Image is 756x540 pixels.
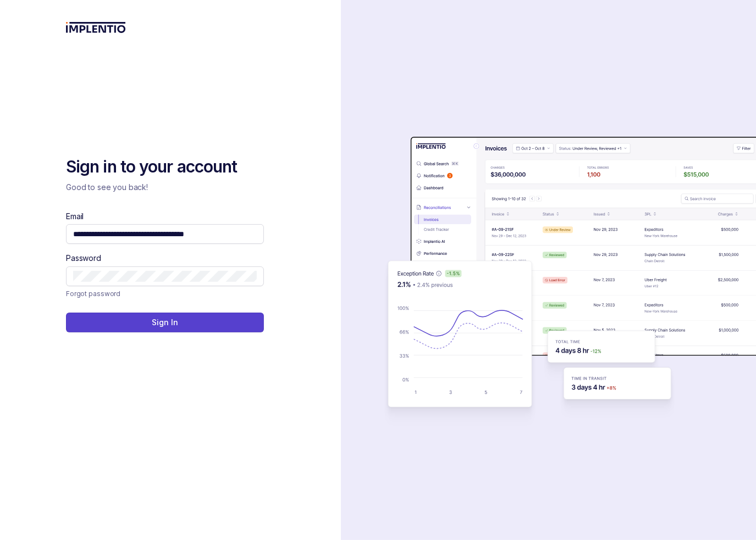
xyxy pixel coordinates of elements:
button: Sign In [66,313,264,332]
p: Forgot password [66,288,120,299]
img: logo [66,22,126,33]
p: Good to see you back! [66,182,264,193]
label: Password [66,253,101,264]
p: Sign In [152,317,178,328]
a: Link Forgot password [66,288,120,299]
label: Email [66,211,84,222]
h2: Sign in to your account [66,156,264,178]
